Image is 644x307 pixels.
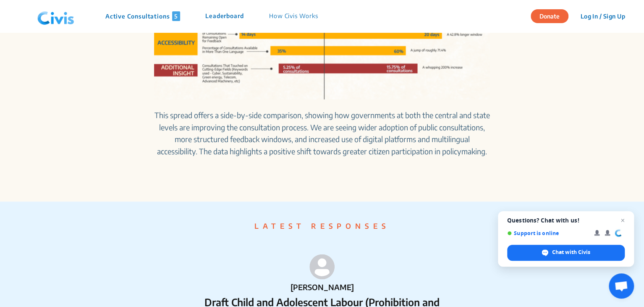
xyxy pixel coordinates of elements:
[609,273,634,299] div: Open chat
[575,10,631,23] button: Log In / Sign Up
[205,11,244,21] p: Leaderboard
[507,217,625,224] span: Questions? Chat with us!
[34,4,78,29] img: navlogo.png
[32,221,612,232] p: LATEST RESPONSES
[507,245,625,261] div: Chat with Civis
[531,9,568,23] button: Donate
[618,215,628,225] span: Close chat
[531,11,575,20] a: Donate
[309,254,335,279] img: person-default.svg
[507,230,588,236] span: Support is online
[105,11,180,21] p: Active Consultations
[154,109,490,158] p: This spread offers a side-by-side comparison, showing how governments at both the central and sta...
[172,11,180,21] span: 5
[177,281,467,292] p: [PERSON_NAME]
[552,249,590,256] span: Chat with Civis
[269,11,318,21] p: How Civis Works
